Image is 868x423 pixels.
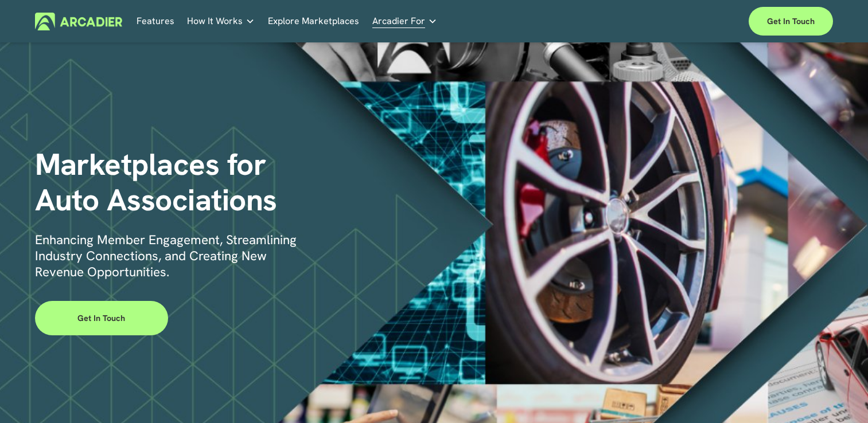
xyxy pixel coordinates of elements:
[35,144,277,220] span: Marketplaces for Auto Associations
[35,13,123,30] img: Arcadier
[137,13,174,30] a: Features
[187,13,243,29] span: How It Works
[372,13,437,30] a: folder dropdown
[268,13,359,30] a: Explore Marketplaces
[35,301,168,335] a: Get in Touch
[372,13,425,29] span: Arcadier For
[35,232,300,280] span: Enhancing Member Engagement, Streamlining Industry Connections, and Creating New Revenue Opportun...
[187,13,255,30] a: folder dropdown
[749,7,833,36] a: Get in touch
